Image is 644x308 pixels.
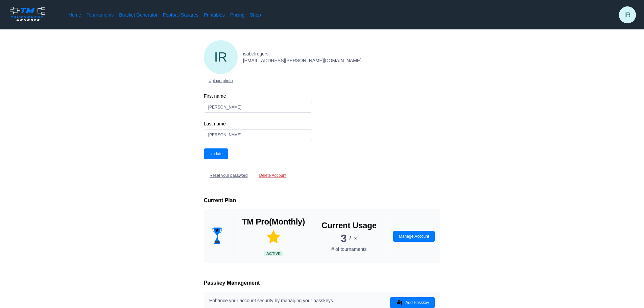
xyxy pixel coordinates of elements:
span: ∞ [354,235,357,242]
span: # of tournaments [331,246,366,252]
button: Delete Account [253,170,292,181]
h2: Current Usage [321,220,377,231]
span: [EMAIL_ADDRESS][PERSON_NAME][DOMAIN_NAME] [243,57,361,64]
button: Add Passkey [390,297,435,308]
img: FIDO_Passkey_mark_A_black.dc59a8f8c48711c442e90af6bb0a51e0.svg [396,299,404,307]
a: Printables [204,11,225,18]
button: Upload photo [204,77,238,85]
button: Update [204,148,229,159]
a: Bracket Generator [119,11,158,18]
button: Manage Account [393,231,435,242]
a: Pricing [230,11,244,18]
a: Football Squares [163,11,198,18]
h2: Passkey Management [204,280,440,286]
button: IR [619,6,636,23]
span: 3 [341,235,347,242]
span: isabelrogers [243,50,361,57]
div: isabel rogers [204,40,238,74]
h2: TM Pro (Monthly) [242,216,305,227]
h2: Current Plan [204,197,440,204]
div: isabel rogers [619,6,636,23]
a: Home [69,11,81,18]
img: trophy_dark.0b3297c893b90555eee32abe43c4767c.svg [209,228,225,244]
strong: Active [264,251,283,256]
span: IR [204,40,238,74]
a: Shop [250,11,261,18]
button: Reset your password [204,170,254,181]
span: / [349,235,351,242]
img: star.9501ad395285fe8c4f6a6c753b5fc74b.svg [267,230,280,243]
a: Tournaments [87,11,114,18]
img: logo.ffa97a18e3bf2c7d.png [8,5,47,22]
span: Enhance your account security by managing your passkeys. [209,298,334,303]
label: First name [204,93,312,99]
label: Last name [204,121,312,127]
